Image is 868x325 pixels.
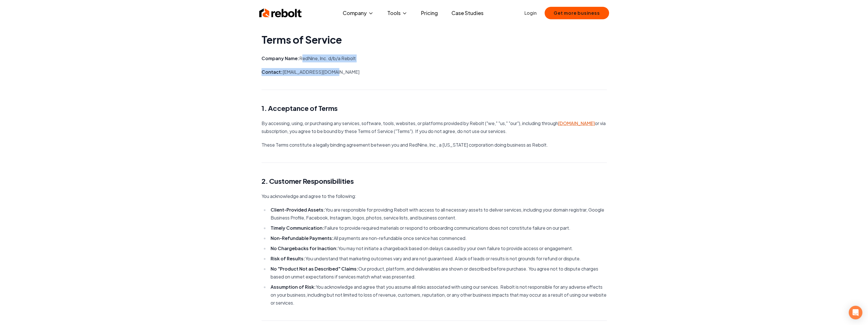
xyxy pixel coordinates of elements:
li: You are responsible for providing Rebolt with access to all necessary assets to deliver services,... [269,206,607,222]
p: You acknowledge and agree to the following: [262,192,607,200]
strong: Company Name: [262,55,299,61]
h2: 1. Acceptance of Terms [262,104,607,113]
strong: Timely Communication: [271,225,324,231]
li: You acknowledge and agree that you assume all risks associated with using our services. Rebolt is... [269,283,607,307]
strong: Assumption of Risk: [271,284,316,290]
li: Failure to provide required materials or respond to onboarding communications does not constitute... [269,224,607,232]
li: You understand that marketing outcomes vary and are not guaranteed. A lack of leads or results is... [269,255,607,263]
strong: No Chargebacks for Inaction: [271,245,338,251]
button: Tools [383,7,412,19]
p: [EMAIL_ADDRESS][DOMAIN_NAME] [262,68,607,76]
li: You may not initiate a chargeback based on delays caused by your own failure to provide access or... [269,244,607,252]
h1: Terms of Service [262,34,607,45]
a: [DOMAIN_NAME] [558,120,595,126]
button: Company [338,7,378,19]
a: Pricing [417,7,442,19]
li: Our product, platform, and deliverables are shown or described before purchase. You agree not to ... [269,265,607,281]
img: Rebolt Logo [259,7,302,19]
p: By accessing, using, or purchasing any services, software, tools, websites, or platforms provided... [262,119,607,135]
li: All payments are non-refundable once service has commenced. [269,234,607,242]
button: Get more business [545,7,609,19]
strong: Contact: [262,69,283,75]
div: Open Intercom Messenger [849,306,862,319]
strong: No "Product Not as Described" Claims: [271,266,358,272]
strong: Risk of Results: [271,256,305,261]
a: Login [524,10,537,16]
p: RedNine, Inc. d/b/a Rebolt [262,54,607,62]
strong: Client-Provided Assets: [271,207,325,213]
h2: 2. Customer Responsibilities [262,176,607,185]
strong: Non-Refundable Payments: [271,235,334,241]
a: Case Studies [447,7,488,19]
p: These Terms constitute a legally binding agreement between you and RedNine, Inc., a [US_STATE] co... [262,141,607,149]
